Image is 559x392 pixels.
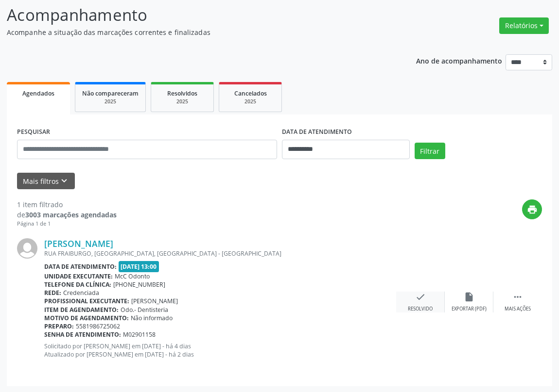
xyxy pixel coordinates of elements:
[44,330,121,339] b: Senha de atendimento:
[452,306,487,312] div: Exportar (PDF)
[17,173,75,190] button: Mais filtroskeyboard_arrow_down
[44,306,119,314] b: Item de agendamento:
[115,272,150,280] span: McC Odonto
[25,210,117,219] strong: 3003 marcações agendadas
[44,342,396,359] p: Solicitado por [PERSON_NAME] em [DATE] - há 4 dias Atualizado por [PERSON_NAME] em [DATE] - há 2 ...
[131,314,173,322] span: Não informado
[44,280,111,289] b: Telefone da clínica:
[22,89,54,98] span: Agendados
[44,238,113,249] a: [PERSON_NAME]
[44,297,129,305] b: Profissional executante:
[408,306,433,312] div: Resolvido
[499,17,549,34] button: Relatórios
[416,54,502,66] p: Ano de acompanhamento
[17,125,50,140] label: PESQUISAR
[44,249,396,258] div: RUA FRAIBURGO, [GEOGRAPHIC_DATA], [GEOGRAPHIC_DATA] - [GEOGRAPHIC_DATA]
[44,289,61,297] b: Rede:
[123,330,156,339] span: M02901158
[505,306,531,312] div: Mais ações
[17,199,117,210] div: 1 item filtrado
[17,220,117,228] div: Página 1 de 1
[59,176,70,186] i: keyboard_arrow_down
[63,289,99,297] span: Credenciada
[415,292,426,302] i: check
[7,27,388,37] p: Acompanhe a situação das marcações correntes e finalizadas
[7,3,388,27] p: Acompanhamento
[44,314,129,322] b: Motivo de agendamento:
[158,98,207,105] div: 2025
[464,292,474,302] i: insert_drive_file
[527,204,538,215] i: print
[82,89,139,98] span: Não compareceram
[113,280,165,289] span: [PHONE_NUMBER]
[17,238,37,259] img: img
[282,125,352,140] label: DATA DE ATENDIMENTO
[234,89,267,98] span: Cancelados
[119,261,159,272] span: [DATE] 13:00
[131,297,178,305] span: [PERSON_NAME]
[44,272,113,280] b: Unidade executante:
[17,210,117,220] div: de
[82,98,139,105] div: 2025
[44,322,74,330] b: Preparo:
[121,306,168,314] span: Odo.- Dentisteria
[44,262,117,271] b: Data de atendimento:
[167,89,197,98] span: Resolvidos
[512,292,523,302] i: 
[76,322,120,330] span: 5581986725062
[522,199,542,219] button: print
[415,143,445,159] button: Filtrar
[226,98,275,105] div: 2025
